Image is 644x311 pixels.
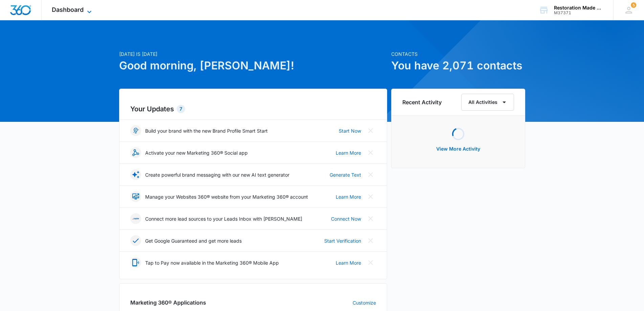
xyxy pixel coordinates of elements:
[331,215,361,222] a: Connect Now
[336,259,361,266] a: Learn More
[119,58,387,74] h1: Good morning, [PERSON_NAME]!
[324,237,361,244] a: Start Verification
[145,259,279,266] p: Tap to Pay now available in the Marketing 360® Mobile App
[631,2,636,8] div: notifications count
[461,94,514,111] button: All Activities
[145,237,242,244] p: Get Google Guaranteed and get more leads
[130,104,376,114] h2: Your Updates
[365,147,376,158] button: Close
[145,193,308,200] p: Manage your Websites 360® website from your Marketing 360® account
[365,169,376,180] button: Close
[631,2,636,8] span: 5
[365,213,376,224] button: Close
[391,50,525,58] p: Contacts
[336,193,361,200] a: Learn More
[177,105,185,113] div: 7
[402,98,442,106] h6: Recent Activity
[336,149,361,156] a: Learn More
[353,299,376,306] a: Customize
[145,149,248,156] p: Activate your new Marketing 360® Social app
[52,6,84,13] span: Dashboard
[391,58,525,74] h1: You have 2,071 contacts
[145,215,302,222] p: Connect more lead sources to your Leads Inbox with [PERSON_NAME]
[130,298,206,307] h2: Marketing 360® Applications
[554,10,603,15] div: account id
[339,127,361,134] a: Start Now
[365,125,376,136] button: Close
[119,50,387,58] p: [DATE] is [DATE]
[429,141,487,157] button: View More Activity
[365,191,376,202] button: Close
[554,5,603,10] div: account name
[145,171,289,178] p: Create powerful brand messaging with our new AI text generator
[330,171,361,178] a: Generate Text
[365,235,376,246] button: Close
[365,257,376,268] button: Close
[145,127,268,134] p: Build your brand with the new Brand Profile Smart Start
